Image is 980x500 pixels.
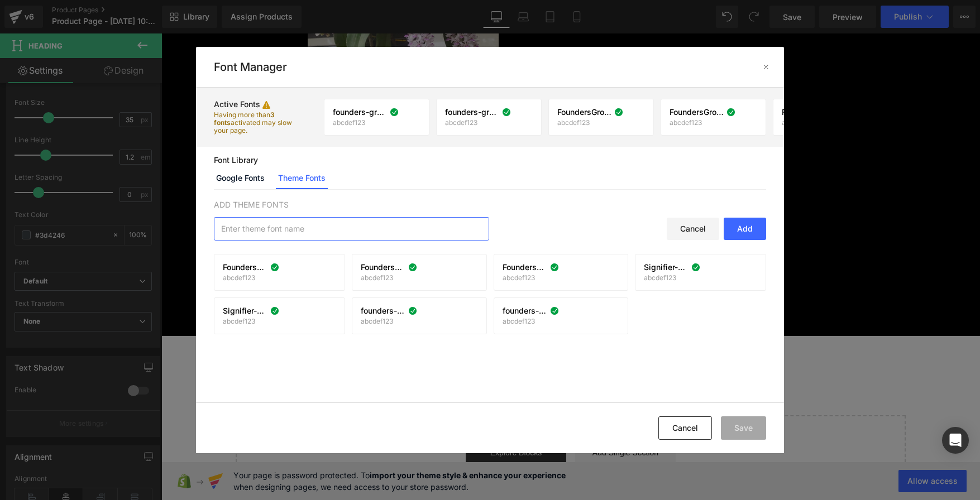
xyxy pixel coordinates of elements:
div: Open Intercom Messenger [942,427,969,454]
h2: Font Manager [214,60,287,74]
div: Add [724,218,766,240]
span: founders-grotesk-medium-italic [361,306,406,315]
button: Cancel [658,416,712,440]
p: abcdef123 [670,119,724,127]
span: founders-grotesk-medium-italic [333,108,388,117]
a: Google Fonts [214,167,267,189]
img: Lan Tai Trâu [84,220,109,276]
span: FoundersGrotesk-Regular-ttf [670,108,724,117]
p: or Drag & Drop elements from left sidebar [92,439,726,447]
button: Save [721,416,766,440]
p: abcdef123 [361,274,406,282]
p: abcdef123 [223,318,268,325]
span: FoundersGrotesk-Medium [782,108,836,117]
p: abcdef123 [503,318,548,325]
span: Signifier-Light [644,263,689,272]
p: abcdef123 [223,274,268,282]
p: abcdef123 [445,119,500,127]
span: FoundersGrotesk-Regular [557,108,612,117]
p: abcdef123 [333,119,388,127]
p: abcdef123 [361,318,406,325]
span: founders-grotesk-regular-italic [445,108,500,117]
a: Explore Blocks [304,408,405,430]
p: abcdef123 [503,274,548,282]
span: Active Fonts [214,100,260,109]
p: Font Library [214,156,766,165]
p: abcdef123 [557,119,612,127]
span: FoundersGrotesk-Regular [503,263,548,272]
a: Lan Tai Trâu [84,220,112,279]
p: abcdef123 [644,274,689,282]
input: Enter theme font name [214,218,489,240]
span: FoundersGrotesk-Medium [223,263,268,272]
div: Cancel [667,218,719,240]
span: Signifier-LightItalic [223,306,268,315]
p: Having more than activated may slow your page. [214,111,295,134]
span: 3 fonts [214,110,275,127]
span: founders-grotesk-regular-italic [503,306,548,315]
a: Add Single Section [414,408,514,430]
p: abcdef123 [782,119,836,127]
p: ADD THEME FONTS [214,199,766,210]
span: FoundersGrotesk-Regular-ttf [361,263,406,272]
a: Theme Fonts [276,167,328,189]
